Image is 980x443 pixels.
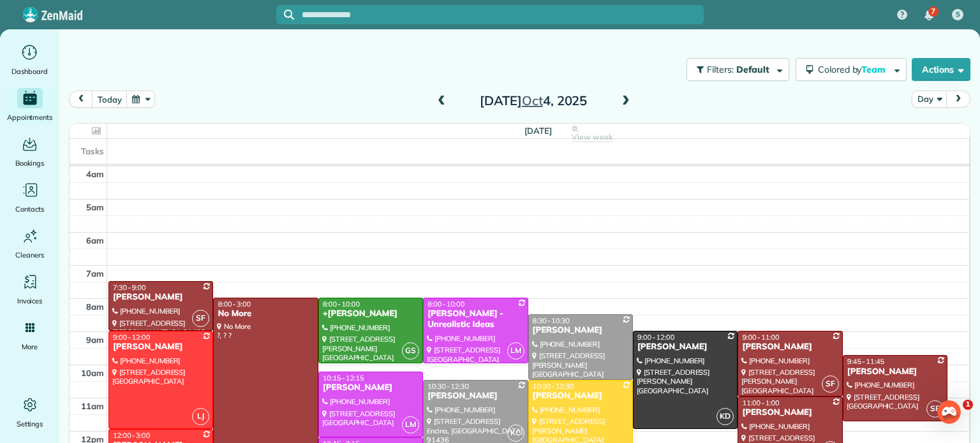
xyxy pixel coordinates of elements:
span: Settings [17,418,43,430]
span: S [956,10,960,20]
span: Default [736,64,770,75]
span: 11:00 - 1:00 [742,398,779,407]
button: prev [69,91,93,108]
span: 4am [86,169,104,179]
span: SF [926,400,944,418]
span: 10am [81,368,104,378]
div: [PERSON_NAME] [637,342,734,352]
span: Colored by [818,64,890,75]
span: 8am [86,301,104,312]
span: Contacts [15,203,44,215]
span: 7 [931,6,935,17]
span: GS [402,342,419,359]
span: KC [507,425,524,442]
h2: [DATE] 4, 2025 [454,94,613,108]
span: 9:00 - 12:00 [113,333,150,342]
span: 9:00 - 12:00 [637,333,674,342]
div: [PERSON_NAME] [741,342,838,352]
span: Bookings [15,157,45,170]
span: View week [572,132,612,142]
div: [PERSON_NAME] - Unrealistic Ideas [427,309,524,330]
span: 8:00 - 3:00 [218,300,251,309]
span: 9:45 - 11:45 [847,357,884,366]
div: [PERSON_NAME] [427,391,524,402]
span: 9:00 - 11:00 [742,333,779,342]
button: today [92,91,127,108]
a: Cleaners [5,226,54,261]
a: Appointments [5,88,54,124]
span: 11am [81,401,104,411]
span: 12:00 - 3:00 [113,431,150,440]
span: [DATE] [524,126,552,136]
span: Invoices [17,294,43,307]
span: Team [861,64,887,75]
span: 10:15 - 12:15 [323,374,364,382]
span: 8:00 - 10:00 [323,300,360,309]
a: Bookings [5,134,54,170]
a: Contacts [5,180,54,215]
div: +[PERSON_NAME] [322,309,419,319]
span: LM [507,342,524,359]
a: Settings [5,395,54,430]
span: SF [192,310,209,327]
a: Invoices [5,272,54,307]
span: 7am [86,268,104,279]
span: 10:30 - 12:30 [427,382,469,391]
span: KD [716,408,734,425]
span: Cleaners [15,249,44,261]
span: Appointments [7,111,53,124]
span: Tasks [81,146,104,156]
button: next [946,91,970,108]
iframe: Intercom live chat [937,400,967,430]
div: 7 unread notifications [916,1,942,29]
span: 7:30 - 9:00 [113,283,146,292]
div: [PERSON_NAME] [532,391,629,402]
span: Filters: [707,64,734,75]
div: [PERSON_NAME] [112,342,209,352]
div: [PERSON_NAME] [322,382,419,393]
div: [PERSON_NAME] [532,325,629,336]
svg: Focus search [284,10,294,20]
button: Actions [912,58,970,81]
button: Colored byTeam [796,58,907,81]
span: 1 [963,400,973,410]
button: Day [912,91,947,108]
div: [PERSON_NAME] [741,407,838,418]
span: SF [822,375,839,393]
span: 9am [86,335,104,345]
div: [PERSON_NAME] [112,292,209,303]
span: Dashboard [11,65,48,78]
span: 6am [86,235,104,245]
span: Oct [522,92,543,108]
span: 10:30 - 12:30 [533,382,574,391]
span: LM [402,416,419,433]
button: Focus search [276,10,294,20]
div: No More [217,309,314,319]
a: Filters: Default [680,58,789,81]
button: Filters: Default [687,58,789,81]
span: 8:30 - 10:30 [533,316,570,325]
span: 5am [86,202,104,212]
span: 8:00 - 10:00 [427,300,464,309]
div: [PERSON_NAME] [847,367,944,377]
span: LJ [192,408,209,425]
a: Dashboard [5,42,54,78]
span: More [22,340,38,353]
